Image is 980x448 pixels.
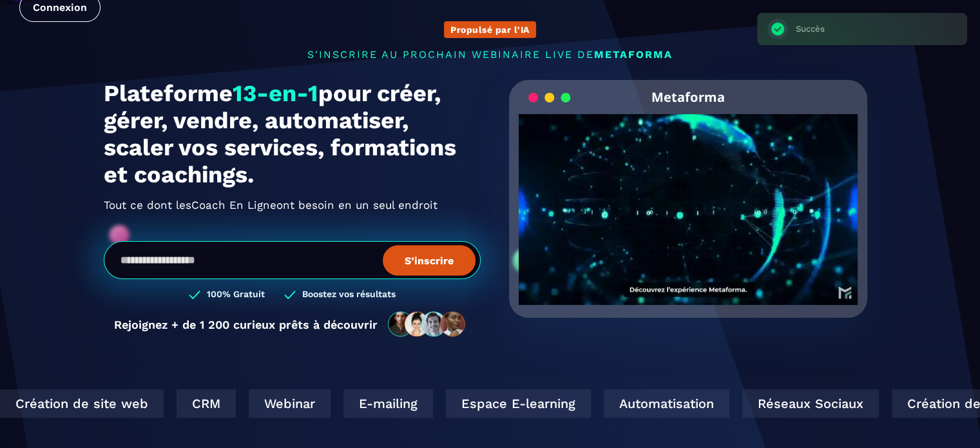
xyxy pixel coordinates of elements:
[284,289,296,301] img: checked
[114,318,378,331] p: Rejoignez + de 1 200 curieux prêts à découvrir
[505,389,595,418] div: E-mailing
[651,80,725,114] h2: Metaforma
[104,48,877,61] p: s'inscrire au prochain webinaire live de
[338,389,398,418] div: CRM
[410,389,492,418] div: Webinar
[191,195,276,215] span: Coach En Ligne
[594,48,673,61] span: METAFORMA
[189,289,200,301] img: checked
[519,114,858,284] video: Your browser does not support the video tag.
[12,389,149,418] div: Réseaux Sociaux
[302,289,396,301] h3: Boostez vos résultats
[384,311,470,338] img: community-people
[162,389,325,418] div: Création de site web
[207,289,265,301] h3: 100% Gratuit
[765,389,891,418] div: Automatisation
[528,92,571,104] img: loading
[233,80,318,107] span: 13-en-1
[608,389,753,418] div: Espace E-learning
[104,80,481,188] h1: Plateforme pour créer, gérer, vendre, automatiser, scaler vos services, formations et coachings.
[383,245,476,275] button: S’inscrire
[104,195,481,215] h2: Tout ce dont les ont besoin en un seul endroit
